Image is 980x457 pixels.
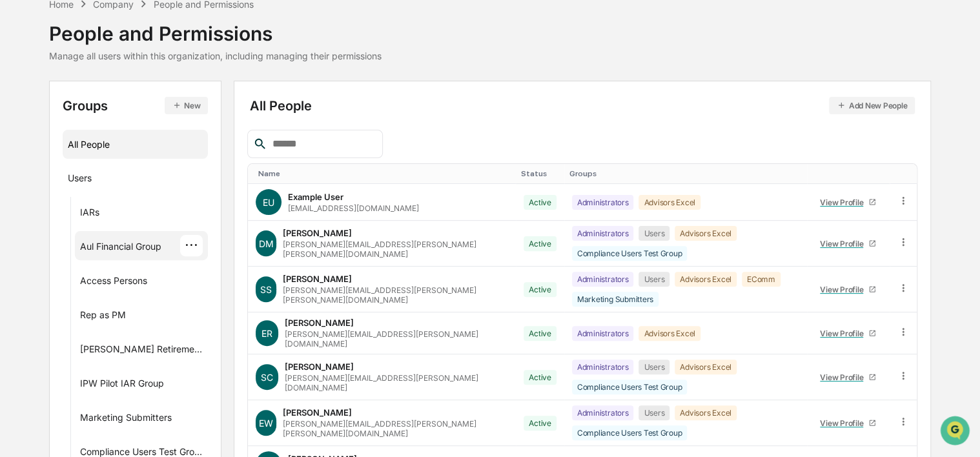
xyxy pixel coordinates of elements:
[815,323,882,343] a: View Profile
[261,328,272,339] span: ER
[13,164,23,174] div: 🖐️
[283,274,352,284] div: [PERSON_NAME]
[288,203,419,213] div: [EMAIL_ADDRESS][DOMAIN_NAME]
[524,416,556,431] div: Active
[49,12,382,45] div: People and Permissions
[44,99,212,112] div: Start new chat
[80,378,164,393] div: IPW Pilot IAR Group
[572,405,634,420] div: Administrators
[91,218,156,228] a: Powered byPylon
[524,236,556,251] div: Active
[675,272,737,287] div: Advisors Excel
[250,97,915,114] div: All People
[638,226,669,241] div: Users
[820,285,868,294] div: View Profile
[572,195,634,210] div: Administrators
[13,188,23,199] div: 🔎
[13,27,235,48] p: How can we help?
[524,326,556,341] div: Active
[521,169,559,178] div: Toggle SortBy
[283,228,352,238] div: [PERSON_NAME]
[180,235,203,256] div: ···
[675,405,737,420] div: Advisors Excel
[259,418,273,429] span: EW
[638,272,669,287] div: Users
[285,329,508,349] div: [PERSON_NAME][EMAIL_ADDRESS][PERSON_NAME][DOMAIN_NAME]
[288,192,343,202] div: Example User
[900,169,912,178] div: Toggle SortBy
[638,405,669,420] div: Users
[572,360,634,374] div: Administrators
[820,372,868,382] div: View Profile
[165,97,208,114] button: New
[128,219,156,228] span: Pylon
[68,134,203,155] div: All People
[572,425,688,440] div: Compliance Users Test Group
[261,372,273,383] span: SC
[107,163,160,176] span: Attestations
[80,275,147,290] div: Access Persons
[13,99,36,122] img: 1746055101610-c473b297-6a78-478c-a979-82029cc54cd1
[263,197,274,208] span: EU
[80,412,172,427] div: Marketing Submitters
[939,414,974,449] iframe: Open customer support
[80,309,126,325] div: Rep as PM
[26,187,81,200] span: Data Lookup
[675,226,737,241] div: Advisors Excel
[94,164,104,174] div: 🗄️
[219,103,235,118] button: Start new chat
[8,157,88,181] a: 🖐️Preclearance
[572,380,688,394] div: Compliance Users Test Group
[524,282,556,297] div: Active
[258,169,511,178] div: Toggle SortBy
[815,279,882,300] a: View Profile
[572,272,634,287] div: Administrators
[283,285,508,305] div: [PERSON_NAME][EMAIL_ADDRESS][PERSON_NAME][PERSON_NAME][DOMAIN_NAME]
[88,157,165,181] a: 🗄️Attestations
[285,318,354,328] div: [PERSON_NAME]
[49,50,382,61] div: Manage all users within this organization, including managing their permissions
[812,169,884,178] div: Toggle SortBy
[815,192,882,212] a: View Profile
[80,241,161,256] div: Aul Financial Group
[638,326,700,341] div: Advisors Excel
[815,234,882,254] a: View Profile
[285,373,508,392] div: [PERSON_NAME][EMAIL_ADDRESS][PERSON_NAME][DOMAIN_NAME]
[572,326,634,341] div: Administrators
[829,97,915,114] button: Add New People
[815,367,882,387] a: View Profile
[285,361,354,372] div: [PERSON_NAME]
[80,207,99,222] div: IARs
[572,226,634,241] div: Administrators
[260,284,272,295] span: SS
[68,172,92,188] div: Users
[44,112,163,122] div: We're available if you need us!
[63,97,208,114] div: Groups
[283,239,508,259] div: [PERSON_NAME][EMAIL_ADDRESS][PERSON_NAME][PERSON_NAME][DOMAIN_NAME]
[569,169,802,178] div: Toggle SortBy
[742,272,781,287] div: EComm
[815,413,882,433] a: View Profile
[820,418,868,428] div: View Profile
[8,182,87,205] a: 🔎Data Lookup
[820,198,868,207] div: View Profile
[80,343,203,359] div: [PERSON_NAME] Retirement Group
[572,292,658,307] div: Marketing Submitters
[675,360,737,374] div: Advisors Excel
[524,370,556,385] div: Active
[638,360,669,374] div: Users
[283,407,352,418] div: [PERSON_NAME]
[524,195,556,210] div: Active
[283,419,508,438] div: [PERSON_NAME][EMAIL_ADDRESS][PERSON_NAME][PERSON_NAME][DOMAIN_NAME]
[820,239,868,249] div: View Profile
[820,329,868,338] div: View Profile
[572,246,688,261] div: Compliance Users Test Group
[26,163,83,176] span: Preclearance
[638,195,700,210] div: Advisors Excel
[259,238,274,249] span: DM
